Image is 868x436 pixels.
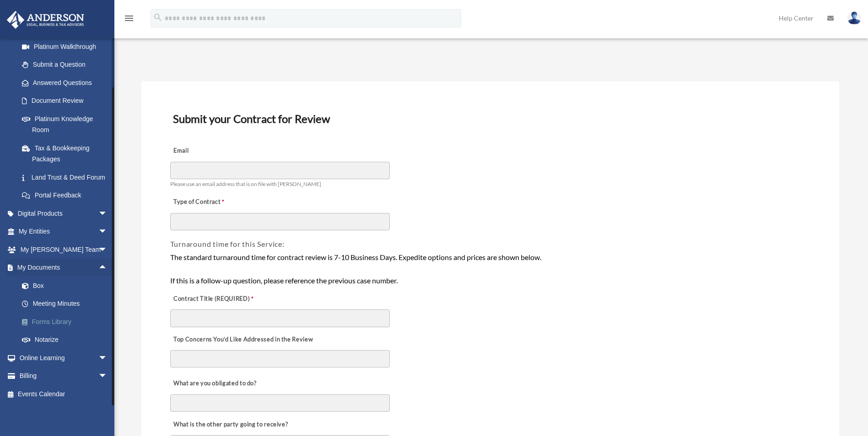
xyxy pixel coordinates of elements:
i: search [153,12,163,22]
span: arrow_drop_down [98,240,117,259]
span: arrow_drop_up [98,259,117,277]
span: arrow_drop_down [98,204,117,223]
label: Contract Title (REQUIRED) [170,292,262,305]
label: Email [170,145,262,158]
a: Events Calendar [6,385,121,403]
label: Top Concerns You’d Like Addressed in the Review [170,333,316,346]
a: Online Learningarrow_drop_down [6,349,121,367]
span: arrow_drop_down [98,349,117,367]
a: My [PERSON_NAME] Teamarrow_drop_down [6,240,121,259]
img: User Pic [847,11,861,25]
a: Box [13,276,121,295]
a: My Entitiesarrow_drop_down [6,223,121,241]
a: Platinum Knowledge Room [13,110,121,139]
a: menu [124,16,135,24]
label: What is the other party going to receive? [170,418,291,431]
a: Tax & Bookkeeping Packages [13,139,121,168]
a: Platinum Walkthrough [13,37,121,56]
a: Meeting Minutes [13,295,121,313]
a: Forms Library [13,313,121,331]
h3: Submit your Contract for Review [169,109,811,128]
a: Land Trust & Deed Forum [13,168,121,186]
a: Document Review [13,92,117,110]
img: Anderson Advisors Platinum Portal [4,11,87,29]
span: Turnaround time for this Service: [170,239,285,248]
span: arrow_drop_down [98,367,117,386]
span: arrow_drop_down [98,223,117,241]
a: Billingarrow_drop_down [6,367,121,385]
label: What are you obligated to do? [170,378,262,390]
span: Please use an email address that is on file with [PERSON_NAME] [170,181,321,187]
i: menu [124,13,135,24]
label: Type of Contract [170,196,262,209]
a: Portal Feedback [13,186,121,205]
a: Submit a Question [13,56,121,74]
a: My Documentsarrow_drop_up [6,259,121,277]
div: The standard turnaround time for contract review is 7-10 Business Days. Expedite options and pric... [170,251,810,287]
a: Notarize [13,331,121,349]
a: Digital Productsarrow_drop_down [6,204,121,223]
a: Answered Questions [13,74,121,92]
